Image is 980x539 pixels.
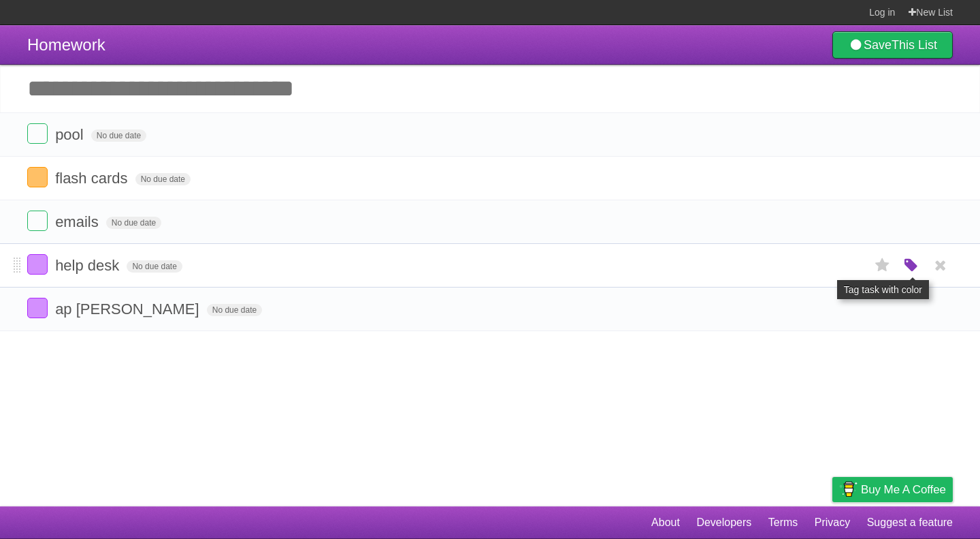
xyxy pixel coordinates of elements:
span: No due date [127,260,182,273]
label: Done [27,211,48,231]
a: Buy me a coffee [832,477,953,502]
span: No due date [207,304,262,316]
span: ap [PERSON_NAME] [55,301,203,318]
img: Buy me a coffee [839,478,857,501]
a: About [651,510,680,536]
span: flash cards [55,170,131,187]
span: help desk [55,257,122,274]
label: Done [27,123,48,144]
a: Developers [696,510,751,536]
span: emails [55,213,102,230]
span: No due date [135,173,191,185]
label: Done [27,167,48,187]
a: Terms [768,510,798,536]
label: Star task [870,254,896,277]
span: Buy me a coffee [861,478,946,502]
a: SaveThis List [832,31,953,59]
span: No due date [106,217,161,229]
b: This List [892,38,937,52]
a: Suggest a feature [867,510,953,536]
span: No due date [91,129,146,142]
label: Done [27,298,48,318]
a: Privacy [815,510,850,536]
span: pool [55,126,87,143]
span: Homework [27,35,105,54]
label: Done [27,254,48,275]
